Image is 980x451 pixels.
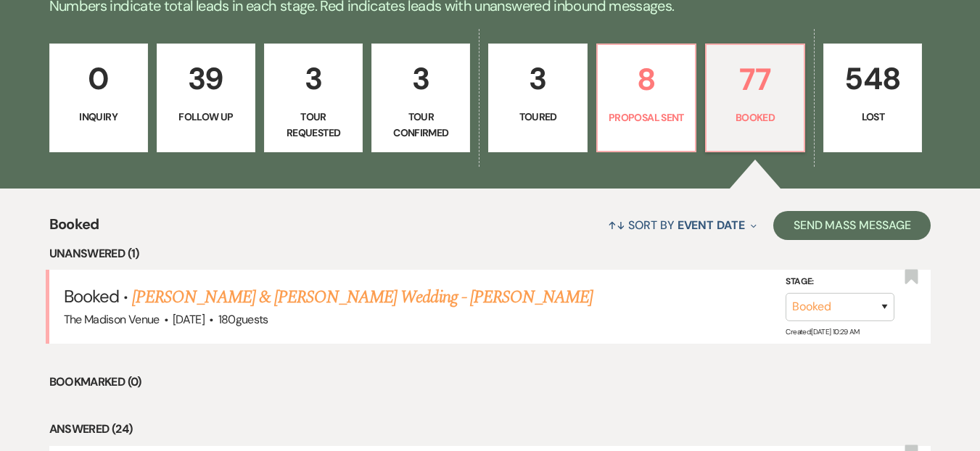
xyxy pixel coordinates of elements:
[49,213,99,244] span: Booked
[833,54,913,103] p: 548
[173,312,205,327] span: [DATE]
[59,54,139,103] p: 0
[157,44,255,152] a: 39Follow Up
[381,54,461,103] p: 3
[371,44,470,152] a: 3Tour Confirmed
[608,218,625,233] span: ↑↓
[596,44,696,152] a: 8Proposal Sent
[166,54,246,103] p: 39
[606,109,686,125] p: Proposal Sent
[49,420,931,439] li: Answered (24)
[498,54,577,103] p: 3
[715,55,795,104] p: 77
[59,109,139,125] p: Inquiry
[715,109,795,125] p: Booked
[64,312,160,327] span: The Madison Venue
[678,218,745,233] span: Event Date
[132,284,593,310] a: [PERSON_NAME] & [PERSON_NAME] Wedding - [PERSON_NAME]
[166,109,246,125] p: Follow Up
[498,109,577,125] p: Toured
[606,55,686,104] p: 8
[773,211,931,240] button: Send Mass Message
[381,109,461,141] p: Tour Confirmed
[823,44,922,152] a: 548Lost
[786,326,859,336] span: Created: [DATE] 10:29 AM
[786,274,894,290] label: Stage:
[64,285,119,307] span: Booked
[49,44,148,152] a: 0Inquiry
[602,206,762,244] button: Sort By Event Date
[833,109,913,125] p: Lost
[49,373,931,392] li: Bookmarked (0)
[264,44,363,152] a: 3Tour Requested
[273,54,353,103] p: 3
[273,109,353,141] p: Tour Requested
[705,44,805,152] a: 77Booked
[218,312,268,327] span: 180 guests
[49,244,931,263] li: Unanswered (1)
[488,44,587,152] a: 3Toured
